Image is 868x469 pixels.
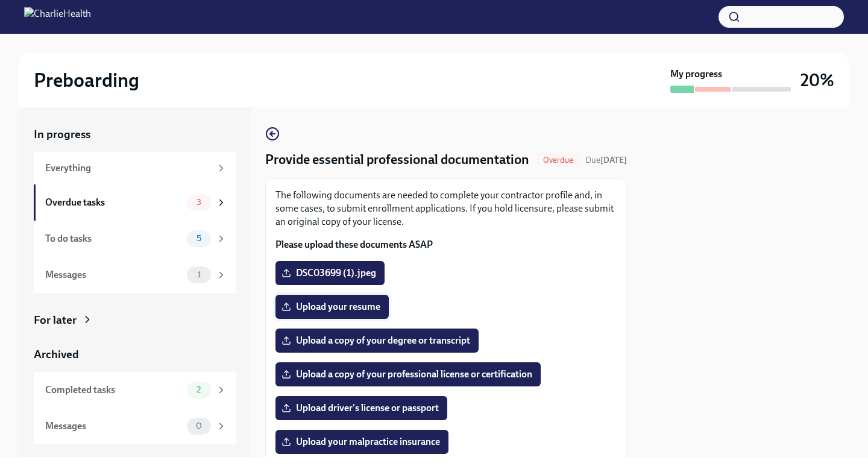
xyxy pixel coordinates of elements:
[34,257,236,293] a: Messages1
[34,68,139,92] h2: Preboarding
[45,162,211,175] div: Everything
[275,295,389,319] label: Upload your resume
[45,420,182,433] div: Messages
[34,312,236,328] a: For later
[190,270,208,279] span: 1
[275,189,617,228] p: The following documents are needed to complete your contractor profile and, in some cases, to sub...
[275,239,433,250] strong: Please upload these documents ASAP
[536,156,580,165] span: Overdue
[275,329,479,353] label: Upload a copy of your degree or transcript
[265,151,529,169] h4: Provide essential professional documentation
[34,152,236,184] a: Everything
[34,221,236,257] a: To do tasks5
[34,184,236,221] a: Overdue tasks3
[284,335,470,347] span: Upload a copy of your degree or transcript
[34,372,236,408] a: Completed tasks2
[189,234,209,243] span: 5
[34,127,236,142] a: In progress
[34,347,236,362] a: Archived
[45,196,182,209] div: Overdue tasks
[189,198,209,207] span: 3
[585,154,627,166] span: September 3rd, 2025 08:00
[275,430,448,454] label: Upload your malpractice insurance
[275,362,541,386] label: Upload a copy of your professional license or certification
[275,261,385,285] label: DSC03699 (1).jpeg
[670,68,722,81] strong: My progress
[275,396,447,420] label: Upload driver's license or passport
[284,267,376,279] span: DSC03699 (1).jpeg
[45,232,182,245] div: To do tasks
[34,312,77,328] div: For later
[34,408,236,444] a: Messages0
[189,385,208,394] span: 2
[284,402,439,414] span: Upload driver's license or passport
[800,69,834,91] h3: 20%
[585,155,627,165] span: Due
[189,421,209,430] span: 0
[45,383,182,397] div: Completed tasks
[284,436,440,448] span: Upload your malpractice insurance
[24,7,91,27] img: CharlieHealth
[284,368,532,380] span: Upload a copy of your professional license or certification
[45,268,182,282] div: Messages
[600,155,627,165] strong: [DATE]
[284,301,380,313] span: Upload your resume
